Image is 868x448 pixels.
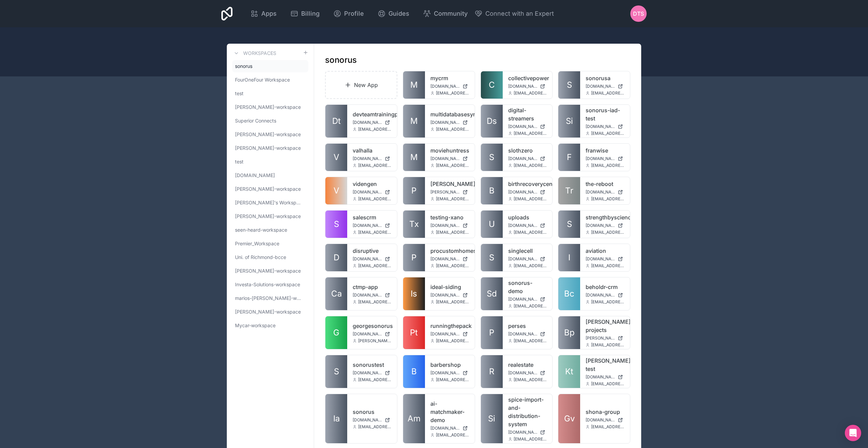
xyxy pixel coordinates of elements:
[586,124,615,129] span: [DOMAIN_NAME]
[514,131,547,136] span: [EMAIL_ADDRESS][DOMAIN_NAME]
[586,292,624,298] a: [DOMAIN_NAME]
[508,156,538,161] span: [DOMAIN_NAME]
[411,366,417,377] span: B
[409,219,419,230] span: Tx
[586,84,615,89] span: [DOMAIN_NAME]
[586,256,615,262] span: [DOMAIN_NAME]
[403,277,425,310] a: Is
[232,74,308,86] a: FourOneFour Workspace
[232,87,308,100] a: test
[232,210,308,222] a: [PERSON_NAME]-workspace
[436,338,469,344] span: [EMAIL_ADDRESS][DOMAIN_NAME]
[591,263,624,269] span: [EMAIL_ADDRESS][DOMAIN_NAME]
[591,381,624,387] span: [EMAIL_ADDRESS][DOMAIN_NAME]
[586,223,624,228] a: [DOMAIN_NAME]
[430,156,460,161] span: [DOMAIN_NAME]
[334,252,339,263] span: D
[586,318,624,334] a: [PERSON_NAME]-projects
[558,394,580,443] a: Gv
[353,408,392,416] a: sonorus
[353,223,382,228] span: [DOMAIN_NAME]
[508,124,538,129] span: [DOMAIN_NAME]
[358,163,392,168] span: [EMAIL_ADDRESS][DOMAIN_NAME]
[508,74,547,82] a: collectivepower
[508,146,547,155] a: slothzero
[325,177,347,204] a: V
[430,292,460,298] span: [DOMAIN_NAME]
[430,247,469,255] a: procustomhomes
[235,63,252,70] span: sonorus
[489,80,495,90] span: C
[235,281,300,288] span: Investa-Solutions-workspace
[565,185,573,196] span: Tr
[430,256,460,262] span: [DOMAIN_NAME]
[410,152,418,163] span: M
[235,295,303,302] span: marios-[PERSON_NAME]-workspace
[591,342,624,348] span: [EMAIL_ADDRESS][DOMAIN_NAME]
[481,105,503,138] a: Ds
[564,413,575,424] span: Gv
[481,177,503,204] a: B
[567,219,572,230] span: S
[430,292,469,298] a: [DOMAIN_NAME]
[325,316,347,349] a: G
[586,292,615,298] span: [DOMAIN_NAME]
[232,142,308,154] a: [PERSON_NAME]-workspace
[481,277,503,310] a: Sd
[353,417,392,423] a: [DOMAIN_NAME]
[586,408,624,416] a: shona-group
[410,80,418,90] span: M
[353,156,392,161] a: [DOMAIN_NAME]
[434,9,468,18] span: Community
[430,370,469,376] a: [DOMAIN_NAME]
[591,196,624,202] span: [EMAIL_ADDRESS][DOMAIN_NAME]
[586,146,624,155] a: franwise
[508,189,547,195] a: [DOMAIN_NAME]
[489,366,494,377] span: R
[481,144,503,171] a: S
[558,244,580,271] a: I
[353,120,392,125] a: [DOMAIN_NAME]
[403,211,425,238] a: Tx
[325,71,397,99] a: New App
[481,316,503,349] a: P
[232,319,308,332] a: Mycar-workspace
[325,355,347,388] a: S
[353,120,382,125] span: [DOMAIN_NAME]
[514,90,547,96] span: [EMAIL_ADDRESS][DOMAIN_NAME]
[591,131,624,136] span: [EMAIL_ADDRESS][DOMAIN_NAME]
[232,156,308,168] a: test
[325,394,347,443] a: Ia
[481,355,503,388] a: R
[430,189,469,195] a: [PERSON_NAME][DOMAIN_NAME]
[565,366,573,377] span: Kt
[436,196,469,202] span: [EMAIL_ADDRESS][DOMAIN_NAME]
[235,199,303,206] span: [PERSON_NAME]'s Workspace
[508,84,547,89] a: [DOMAIN_NAME]
[232,197,308,209] a: [PERSON_NAME]'s Workspace
[332,116,341,127] span: Dt
[481,394,503,443] a: Si
[232,101,308,113] a: [PERSON_NAME]-workspace
[403,316,425,349] a: Pt
[436,377,469,382] span: [EMAIL_ADDRESS][DOMAIN_NAME]
[325,144,347,171] a: V
[232,49,276,57] a: Workspaces
[436,90,469,96] span: [EMAIL_ADDRESS][DOMAIN_NAME]
[514,263,547,269] span: [EMAIL_ADDRESS][DOMAIN_NAME]
[358,230,392,235] span: [EMAIL_ADDRESS][DOMAIN_NAME]
[285,6,325,21] a: Billing
[411,288,417,299] span: Is
[558,71,580,99] a: S
[430,84,460,89] span: [DOMAIN_NAME]
[591,163,624,168] span: [EMAIL_ADDRESS][DOMAIN_NAME]
[586,223,615,228] span: [DOMAIN_NAME]
[430,256,469,262] a: [DOMAIN_NAME]
[586,374,615,380] span: [DOMAIN_NAME]
[568,252,570,263] span: I
[430,120,469,125] a: [DOMAIN_NAME]
[586,156,624,161] a: [DOMAIN_NAME]
[353,322,392,330] a: georgesonorus
[333,413,340,424] span: Ia
[410,116,418,127] span: M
